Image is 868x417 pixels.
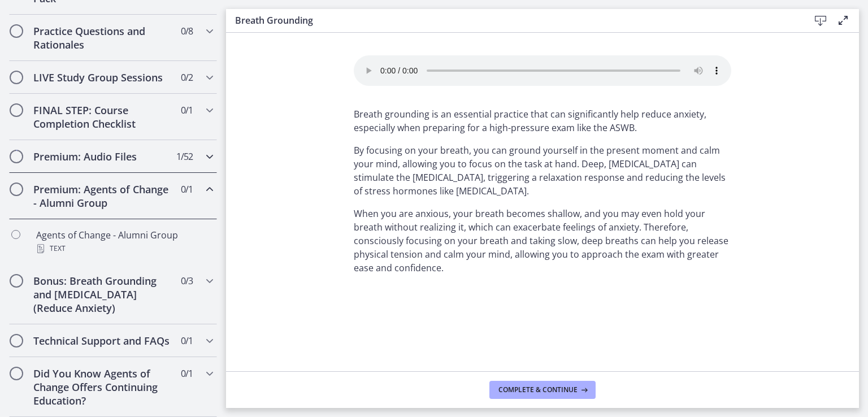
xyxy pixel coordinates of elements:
button: Complete & continue [489,381,596,399]
p: By focusing on your breath, you can ground yourself in the present moment and calm your mind, all... [354,144,731,198]
h2: Did You Know Agents of Change Offers Continuing Education? [33,367,171,407]
h2: FINAL STEP: Course Completion Checklist [33,103,171,131]
span: 1 / 52 [176,150,193,163]
div: Text [36,242,212,255]
span: 0 / 1 [181,367,193,380]
h2: Practice Questions and Rationales [33,24,171,51]
span: 0 / 1 [181,183,193,196]
h2: Bonus: Breath Grounding and [MEDICAL_DATA] (Reduce Anxiety) [33,274,171,315]
span: 0 / 8 [181,24,193,38]
div: Agents of Change - Alumni Group [36,228,212,255]
h2: Premium: Agents of Change - Alumni Group [33,183,171,210]
span: 0 / 3 [181,274,193,288]
p: When you are anxious, your breath becomes shallow, and you may even hold your breath without real... [354,207,731,275]
p: Breath grounding is an essential practice that can significantly help reduce anxiety, especially ... [354,107,731,134]
h2: LIVE Study Group Sessions [33,71,171,84]
span: 0 / 1 [181,334,193,347]
h3: Breath Grounding [235,14,791,27]
span: Complete & continue [498,385,578,394]
h2: Premium: Audio Files [33,150,171,163]
h2: Technical Support and FAQs [33,334,171,347]
span: 0 / 1 [181,103,193,117]
span: 0 / 2 [181,71,193,84]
